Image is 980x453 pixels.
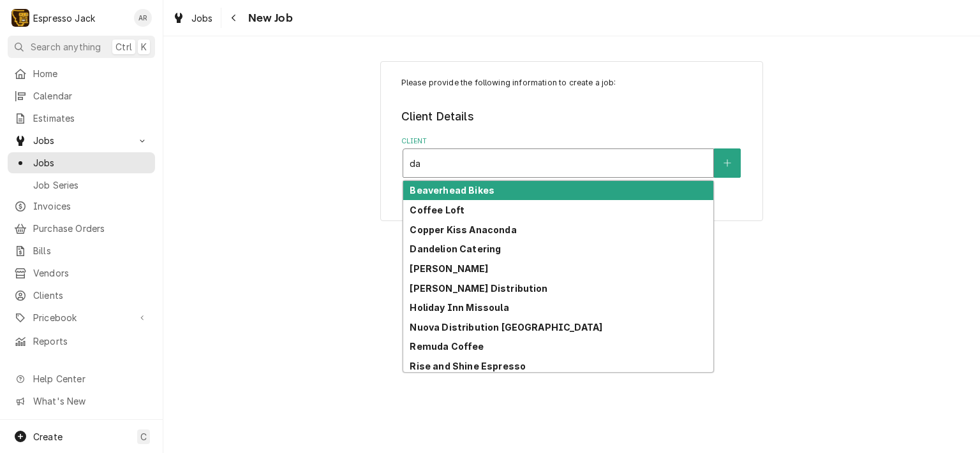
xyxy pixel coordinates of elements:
[134,9,152,27] div: AR
[8,218,155,239] a: Purchase Orders
[33,289,149,302] span: Clients
[141,40,147,54] span: K
[33,89,149,103] span: Calendar
[167,8,218,29] a: Jobs
[33,311,130,324] span: Pricebook
[33,334,149,348] span: Reports
[191,11,213,25] span: Jobs
[401,108,743,125] legend: Client Details
[8,108,155,129] a: Estimates
[33,394,147,408] span: What's New
[33,244,149,257] span: Bills
[410,224,516,235] strong: Copper Kiss Anaconda
[8,331,155,352] a: Reports
[410,205,464,215] strong: Coffee Loft
[8,307,155,328] a: Go to Pricebook
[33,134,130,147] span: Jobs
[401,136,743,178] div: Client
[8,196,155,217] a: Invoices
[11,9,29,27] div: Espresso Jack's Avatar
[8,130,155,151] a: Go to Jobs
[33,156,149,169] span: Jobs
[8,152,155,173] a: Jobs
[401,77,743,89] p: Please provide the following information to create a job:
[714,148,741,178] button: Create New Client
[410,283,547,294] strong: [PERSON_NAME] Distribution
[33,11,95,25] div: Espresso Jack
[8,285,155,306] a: Clients
[410,185,494,196] strong: Beaverhead Bikes
[410,243,501,254] strong: Dandelion Catering
[380,61,763,221] div: Job Create/Update
[134,9,152,27] div: Allan Ross's Avatar
[8,391,155,412] a: Go to What's New
[410,302,509,313] strong: Holiday Inn Missoula
[33,199,149,213] span: Invoices
[724,159,731,168] svg: Create New Client
[33,67,149,80] span: Home
[410,341,484,352] strong: Remuda Coffee
[115,40,132,54] span: Ctrl
[224,8,244,28] button: Navigate back
[410,322,602,333] strong: Nuova Distribution [GEOGRAPHIC_DATA]
[140,430,147,443] span: C
[8,368,155,389] a: Go to Help Center
[33,178,149,192] span: Job Series
[8,36,155,58] button: Search anythingCtrlK
[401,136,743,147] label: Client
[401,77,743,178] div: Job Create/Update Form
[33,266,149,280] span: Vendors
[8,63,155,84] a: Home
[8,240,155,261] a: Bills
[8,262,155,284] a: Vendors
[410,361,526,371] strong: Rise and Shine Espresso
[11,9,29,27] div: E
[33,111,149,125] span: Estimates
[8,85,155,106] a: Calendar
[33,372,147,385] span: Help Center
[31,40,101,54] span: Search anything
[33,222,149,235] span: Purchase Orders
[33,431,63,442] span: Create
[8,175,155,196] a: Job Series
[410,263,488,274] strong: [PERSON_NAME]
[244,10,293,27] span: New Job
